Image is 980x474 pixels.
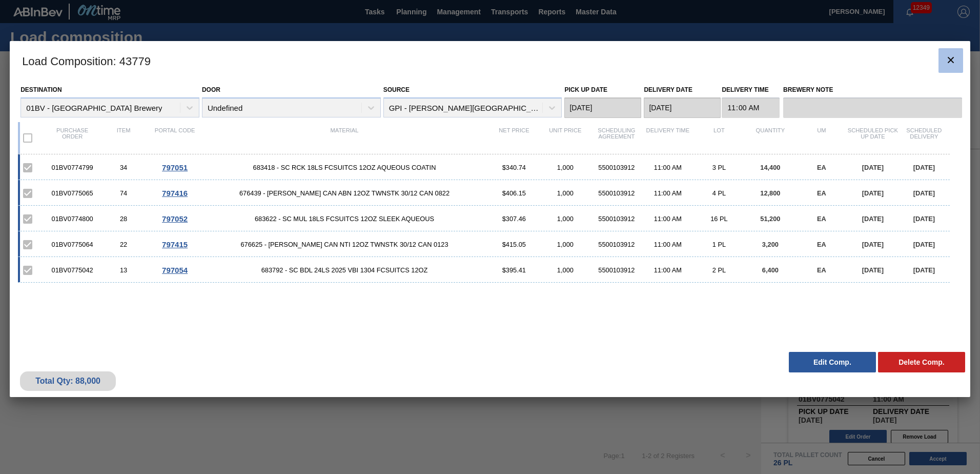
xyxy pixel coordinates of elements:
[762,241,779,248] span: 3,200
[783,83,962,97] label: Brewery Note
[564,97,641,118] input: mm/dd/yyyy
[162,189,188,197] span: 797416
[862,241,884,248] span: [DATE]
[862,189,884,197] span: [DATE]
[591,266,642,274] div: 5500103912
[47,164,98,171] div: 01BV0774799
[162,163,188,172] span: 797051
[817,266,826,274] span: EA
[817,164,826,171] span: EA
[383,86,410,93] label: Source
[540,266,591,274] div: 1,000
[540,241,591,248] div: 1,000
[98,241,149,248] div: 22
[162,214,188,223] span: 797052
[644,97,721,118] input: mm/dd/yyyy
[762,266,779,274] span: 6,400
[817,215,826,223] span: EA
[693,164,745,171] div: 3 PL
[862,215,884,223] span: [DATE]
[28,377,108,386] div: Total Qty: 88,000
[760,164,780,171] span: 14,400
[913,164,935,171] span: [DATE]
[200,164,488,171] span: 683418 - SC RCK 18LS FCSUITCS 12OZ AQUEOUS COATIN
[591,215,642,223] div: 5500103912
[591,164,642,171] div: 5500103912
[817,189,826,197] span: EA
[47,241,98,248] div: 01BV0775064
[540,127,591,149] div: Unit Price
[760,189,780,197] span: 12,800
[47,215,98,223] div: 01BV0774800
[745,127,796,149] div: Quantity
[149,127,200,149] div: Portal code
[200,189,488,197] span: 676439 - CARR CAN ABN 12OZ TWNSTK 30/12 CAN 0822
[98,189,149,197] div: 74
[862,164,884,171] span: [DATE]
[98,215,149,223] div: 28
[540,215,591,223] div: 1,000
[693,266,745,274] div: 2 PL
[817,241,826,248] span: EA
[488,164,540,171] div: $340.74
[642,189,693,197] div: 11:00 AM
[644,86,692,93] label: Delivery Date
[98,266,149,274] div: 13
[913,241,935,248] span: [DATE]
[878,352,965,372] button: Delete Comp.
[913,266,935,274] span: [DATE]
[149,240,200,249] div: Go to Order
[200,241,488,248] span: 676625 - CARR CAN NTI 12OZ TWNSTK 30/12 CAN 0123
[847,127,899,149] div: Scheduled Pick up Date
[98,127,149,149] div: Item
[540,164,591,171] div: 1,000
[488,241,540,248] div: $415.05
[642,127,693,149] div: Delivery Time
[149,266,200,274] div: Go to Order
[200,215,488,223] span: 683622 - SC MUL 18LS FCSUITCS 12OZ SLEEK AQUEOUS
[149,189,200,197] div: Go to Order
[21,86,62,93] label: Destination
[913,189,935,197] span: [DATE]
[564,86,607,93] label: Pick up Date
[642,266,693,274] div: 11:00 AM
[488,266,540,274] div: $395.41
[862,266,884,274] span: [DATE]
[789,352,876,372] button: Edit Comp.
[488,189,540,197] div: $406.15
[488,127,540,149] div: Net Price
[642,164,693,171] div: 11:00 AM
[591,189,642,197] div: 5500103912
[913,215,935,223] span: [DATE]
[47,189,98,197] div: 01BV0775065
[899,127,950,149] div: Scheduled Delivery
[162,266,188,274] span: 797054
[98,164,149,171] div: 34
[47,127,98,149] div: Purchase order
[693,215,745,223] div: 16 PL
[760,215,780,223] span: 51,200
[642,215,693,223] div: 11:00 AM
[693,127,745,149] div: Lot
[693,189,745,197] div: 4 PL
[722,83,780,97] label: Delivery Time
[693,241,745,248] div: 1 PL
[591,127,642,149] div: Scheduling Agreement
[10,41,970,80] h3: Load Composition : 43779
[488,215,540,223] div: $307.46
[200,266,488,274] span: 683792 - SC BDL 24LS 2025 VBI 1304 FCSUITCS 12OZ
[149,214,200,223] div: Go to Order
[796,127,847,149] div: UM
[591,241,642,248] div: 5500103912
[540,189,591,197] div: 1,000
[200,127,488,149] div: Material
[162,240,188,249] span: 797415
[202,86,220,93] label: Door
[149,163,200,172] div: Go to Order
[47,266,98,274] div: 01BV0775042
[642,241,693,248] div: 11:00 AM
